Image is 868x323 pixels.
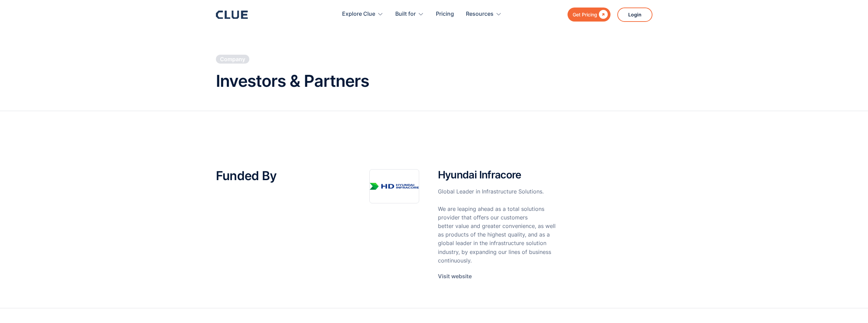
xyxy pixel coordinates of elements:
[438,272,472,281] a: Visit website
[597,10,608,19] div: 
[438,187,557,265] p: Global Leader in Infrastructure Solutions. We are leaping ahead as a total solutions provider tha...
[395,3,416,25] div: Built for
[395,3,424,25] div: Built for
[466,3,494,25] div: Resources
[216,55,249,64] a: Company
[216,169,349,183] h2: Funded By
[568,8,610,22] a: Get Pricing
[617,8,652,22] a: Login
[342,3,375,25] div: Explore Clue
[342,3,383,25] div: Explore Clue
[369,169,419,203] img: Image showing Hyundai Infracore logo.
[438,169,557,180] h2: Hyundai Infracore
[573,10,597,19] div: Get Pricing
[466,3,502,25] div: Resources
[216,72,652,90] h1: Investors & Partners
[220,55,245,63] div: Company
[436,3,454,25] a: Pricing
